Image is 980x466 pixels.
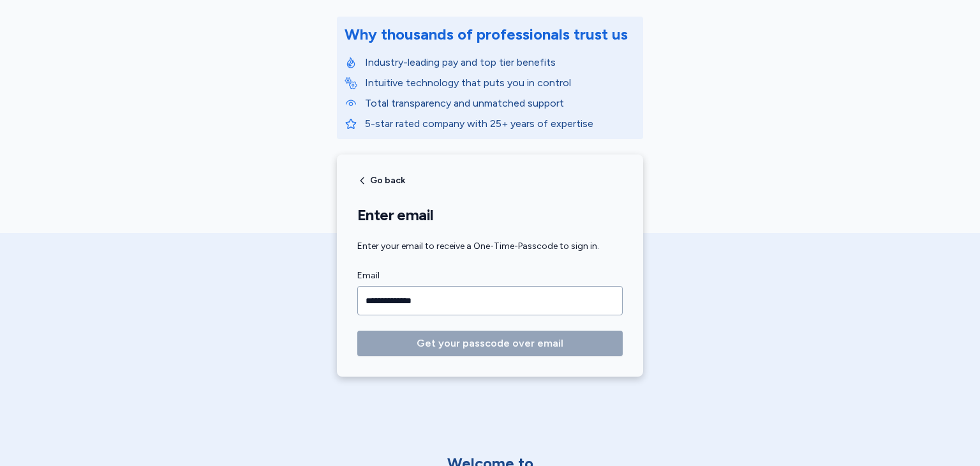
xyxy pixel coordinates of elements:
p: Intuitive technology that puts you in control [365,75,635,91]
label: Email [357,268,623,283]
p: Industry-leading pay and top tier benefits [365,55,635,70]
span: Get your passcode over email [417,336,563,351]
input: Email [357,286,623,315]
button: Go back [357,176,405,186]
h1: Enter email [357,206,623,225]
p: Total transparency and unmatched support [365,96,635,111]
span: Go back [370,176,405,185]
p: 5-star rated company with 25+ years of expertise [365,116,635,132]
div: Enter your email to receive a One-Time-Passcode to sign in. [357,240,623,253]
div: Why thousands of professionals trust us [345,24,628,45]
button: Get your passcode over email [357,331,623,356]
